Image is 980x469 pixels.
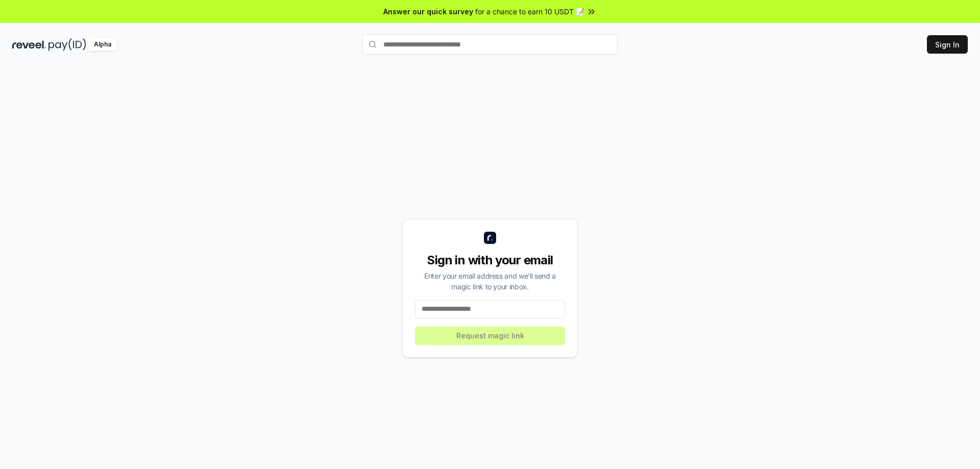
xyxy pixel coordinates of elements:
span: Answer our quick survey [383,6,473,17]
div: Sign in with your email [415,252,565,268]
button: Sign In [927,35,968,54]
div: Enter your email address and we’ll send a magic link to your inbox. [415,270,565,292]
img: reveel_dark [12,38,46,51]
img: pay_id [48,38,86,51]
span: for a chance to earn 10 USDT 📝 [475,6,584,17]
div: Alpha [88,38,117,51]
img: logo_small [484,232,496,244]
